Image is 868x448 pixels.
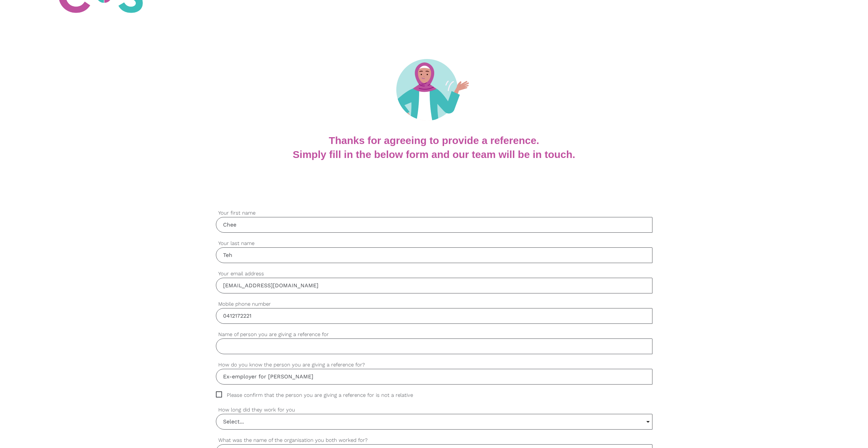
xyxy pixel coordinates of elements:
label: Your last name [216,240,652,247]
label: Name of person you are giving a reference for [216,331,652,338]
label: Mobile phone number [216,300,652,308]
label: What was the name of the organisation you both worked for? [216,436,652,444]
label: Your email address [216,270,652,278]
b: Thanks for agreeing to provide a reference. [329,135,539,146]
label: How do you know the person you are giving a reference for? [216,361,652,369]
label: How long did they work for you [216,406,652,414]
label: Your first name [216,209,652,217]
span: Please confirm that the person you are giving a reference for is not a relative [216,391,426,399]
b: Simply fill in the below form and our team will be in touch. [293,149,575,160]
